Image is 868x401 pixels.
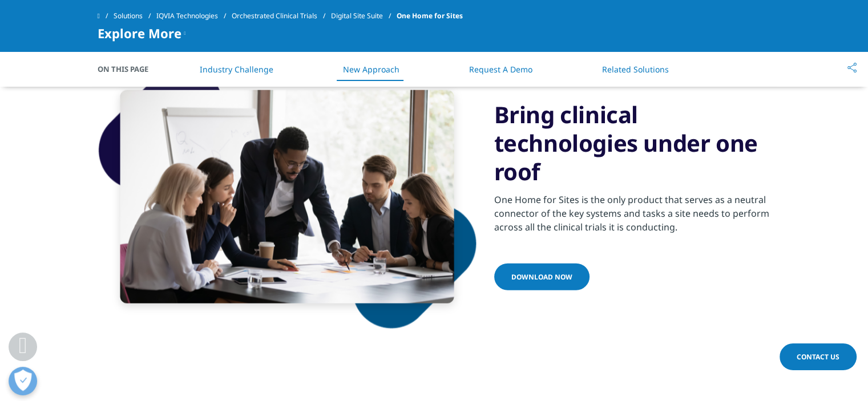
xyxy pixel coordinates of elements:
[511,272,572,282] span: DOWNLOAD NOW
[780,343,857,370] a: Contact Us
[232,6,331,26] a: Orchestrated Clinical Trials
[602,64,669,75] a: Related Solutions
[9,367,37,395] button: Abrir preferencias
[494,100,771,186] h3: Bring clinical technologies under one roof
[200,64,273,75] a: Industry Challenge
[98,64,477,329] img: shape-1.png
[331,6,397,26] a: Digital Site Suite
[469,64,532,75] a: Request A Demo
[397,6,463,26] span: One Home for Sites
[114,6,156,26] a: Solutions
[494,193,771,241] p: One Home for Sites is the only product that serves as a neutral connector of the key systems and ...
[156,6,232,26] a: IQVIA Technologies
[343,64,399,75] a: New Approach
[98,63,160,75] span: On This Page
[494,264,590,290] a: DOWNLOAD NOW
[98,26,181,40] span: Explore More
[797,352,839,362] span: Contact Us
